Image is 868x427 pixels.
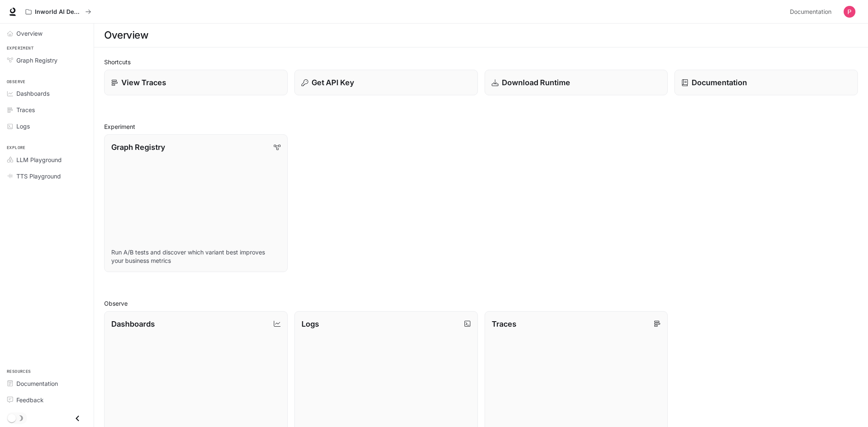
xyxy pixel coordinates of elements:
p: Dashboards [111,318,155,330]
a: Logs [3,119,90,134]
span: TTS Playground [16,172,61,181]
a: Dashboards [3,86,90,101]
a: Documentation [787,3,838,20]
span: Traces [16,105,35,114]
p: Run A/B tests and discover which variant best improves your business metrics [111,248,281,265]
span: LLM Playground [16,155,62,164]
span: Graph Registry [16,56,58,65]
a: TTS Playground [3,169,90,183]
h2: Experiment [104,122,858,131]
a: Overview [3,26,90,41]
h2: Observe [104,299,858,308]
p: Traces [492,318,517,330]
img: User avatar [844,6,855,18]
a: LLM Playground [3,152,90,167]
span: Logs [16,122,30,131]
a: Feedback [3,393,90,407]
p: Inworld AI Demos [35,8,82,16]
p: Graph Registry [111,141,165,153]
p: Logs [302,318,319,330]
a: Documentation [3,376,90,391]
span: Documentation [16,379,58,388]
button: Close drawer [68,410,87,427]
p: Get API Key [312,77,354,88]
a: Download Runtime [485,70,668,95]
h2: Shortcuts [104,58,858,66]
span: Overview [16,29,42,38]
a: Graph RegistryRun A/B tests and discover which variant best improves your business metrics [104,134,288,272]
a: View Traces [104,70,288,95]
h1: Overview [104,27,148,44]
a: Documentation [674,70,858,95]
p: Documentation [692,77,747,88]
span: Dashboards [16,89,50,98]
a: Graph Registry [3,53,90,68]
span: Feedback [16,396,44,404]
p: Download Runtime [502,77,570,88]
span: Documentation [790,7,831,17]
a: Traces [3,102,90,117]
button: Get API Key [294,70,478,95]
p: View Traces [121,77,166,88]
button: All workspaces [22,3,95,20]
span: Dark mode toggle [8,413,16,422]
button: User avatar [841,3,858,20]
